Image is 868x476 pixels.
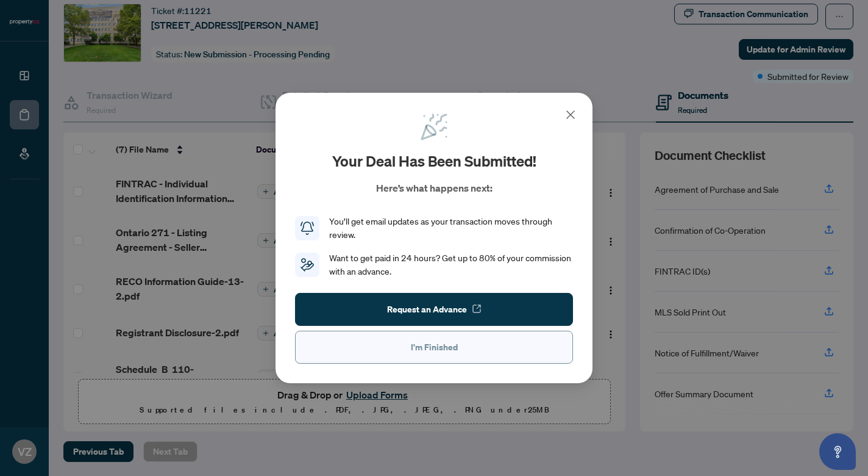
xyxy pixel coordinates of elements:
h2: Your deal has been submitted! [332,151,536,171]
span: I'm Finished [411,337,458,357]
span: Request an Advance [387,300,467,319]
p: Here’s what happens next: [376,181,493,195]
button: Request an Advance [295,293,573,326]
div: You’ll get email updates as your transaction moves through review. [329,215,573,242]
button: I'm Finished [295,331,573,364]
button: Open asap [819,433,856,470]
div: Want to get paid in 24 hours? Get up to 80% of your commission with an advance. [329,251,573,278]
